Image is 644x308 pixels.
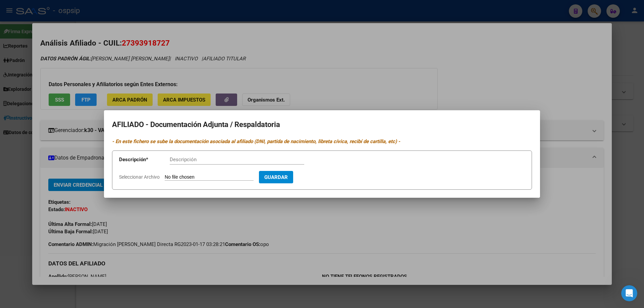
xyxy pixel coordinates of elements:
[112,118,532,131] h2: AFILIADO - Documentación Adjunta / Respaldatoria
[112,138,400,144] i: - En este fichero se sube la documentación asociada al afiliado (DNI, partida de nacimiento, libr...
[621,285,637,301] iframe: Intercom live chat
[259,171,293,183] button: Guardar
[119,156,170,164] p: Descripción
[264,174,288,180] span: Guardar
[119,174,160,180] span: Seleccionar Archivo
